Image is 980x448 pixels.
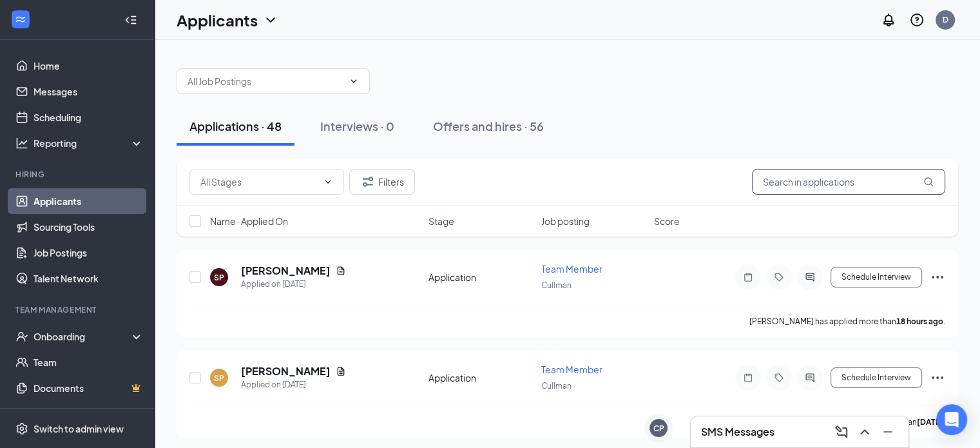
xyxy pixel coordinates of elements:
a: Scheduling [34,104,144,130]
input: All Job Postings [187,74,343,88]
div: Onboarding [34,330,133,343]
h5: [PERSON_NAME] [241,364,331,378]
svg: ActiveChat [802,272,818,282]
svg: ChevronUp [857,424,872,440]
span: Team Member [541,263,602,275]
div: Applied on [DATE] [241,278,346,291]
button: Schedule Interview [831,367,922,388]
button: ChevronUp [854,422,875,442]
span: Cullman [541,280,572,290]
div: Interviews · 0 [320,118,394,134]
svg: ChevronDown [263,12,278,28]
div: CP [653,423,664,434]
a: Home [34,53,144,79]
h1: Applicants [177,9,258,31]
svg: ComposeMessage [834,424,849,440]
div: D [943,14,948,25]
svg: MagnifyingGlass [923,177,934,187]
svg: Note [740,373,756,383]
svg: Ellipses [930,370,945,385]
a: Messages [34,79,144,104]
svg: Note [740,272,756,282]
svg: Settings [15,422,28,435]
svg: Collapse [124,14,137,26]
div: SP [214,373,224,384]
h5: [PERSON_NAME] [241,264,331,278]
b: 18 hours ago [896,317,943,326]
button: ComposeMessage [831,422,852,442]
a: Applicants [34,188,144,214]
a: DocumentsCrown [34,375,144,401]
a: Team [34,349,144,375]
svg: Tag [771,373,787,383]
a: Talent Network [34,266,144,291]
span: Team Member [541,364,602,375]
div: Applied on [DATE] [241,378,346,391]
div: SP [214,272,224,283]
div: Team Management [15,304,141,315]
svg: Notifications [881,12,896,28]
span: Score [654,215,680,228]
div: Application [428,371,533,384]
div: Offers and hires · 56 [433,118,544,134]
div: Switch to admin view [34,422,124,435]
svg: WorkstreamLogo [14,13,27,26]
svg: Ellipses [930,269,945,285]
button: Schedule Interview [831,267,922,287]
input: Search in applications [752,169,945,195]
svg: Document [336,366,346,376]
svg: ChevronDown [349,76,359,86]
svg: ActiveChat [802,373,818,383]
svg: Minimize [880,424,896,440]
span: Job posting [541,215,590,228]
svg: Tag [771,272,787,282]
span: Stage [428,215,454,228]
svg: Document [336,266,346,276]
div: Application [428,271,533,284]
svg: ChevronDown [323,177,333,187]
div: Applications · 48 [189,118,282,134]
h3: SMS Messages [701,425,774,439]
span: Name · Applied On [210,215,288,228]
div: Reporting [34,137,144,150]
svg: QuestionInfo [909,12,925,28]
svg: Analysis [15,137,28,150]
button: Minimize [878,422,898,442]
span: Cullman [541,381,572,391]
svg: UserCheck [15,330,28,343]
a: Sourcing Tools [34,214,144,240]
button: Filter Filters [349,169,415,195]
a: SurveysCrown [34,401,144,427]
p: [PERSON_NAME] has applied more than . [749,316,945,327]
b: [DATE] [917,417,943,427]
input: All Stages [200,175,318,189]
div: Hiring [15,169,141,180]
div: Open Intercom Messenger [936,404,967,435]
svg: Filter [360,174,376,190]
a: Job Postings [34,240,144,266]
